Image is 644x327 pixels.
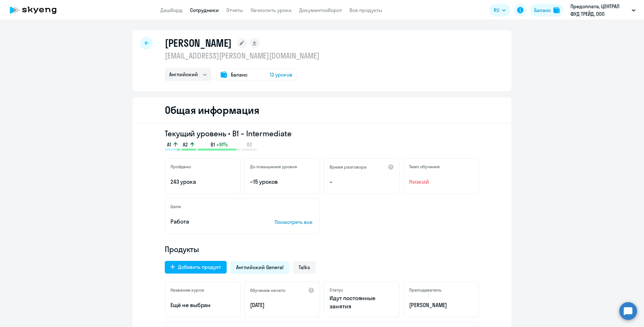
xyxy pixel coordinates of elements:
[330,287,343,293] h5: Статус
[247,141,252,148] span: B2
[165,128,479,139] h3: Текущий уровень • B1 – Intermediate
[409,287,441,293] h5: Преподаватель
[190,7,219,13] a: Сотрудники
[236,264,283,271] span: Английский General
[270,71,292,78] span: 13 уроков
[409,301,474,309] p: [PERSON_NAME]
[170,218,255,226] p: Работа
[250,287,285,293] h5: Обучение начато
[165,261,227,274] button: Добавить продукт
[330,178,394,186] p: –
[170,178,235,186] p: 243 урока
[165,37,232,49] h1: [PERSON_NAME]
[160,7,182,13] a: Дашборд
[250,301,314,309] p: [DATE]
[170,204,181,209] h5: Цели
[216,141,228,148] span: +91%
[165,104,259,116] h2: Общая информация
[170,287,204,293] h5: Название курса
[494,6,499,14] span: RU
[251,7,292,13] a: Начислить уроки
[183,141,188,148] span: A2
[330,294,394,311] p: Идут постоянные занятия
[409,164,440,170] h5: Темп обучения
[178,263,221,271] div: Добавить продукт
[330,164,367,170] h5: Время разговора
[409,178,474,186] span: Низкий
[299,264,310,271] span: Talks
[211,141,215,148] span: B1
[250,178,314,186] p: ~15 уроков
[570,3,629,18] p: Предоплата, ЦЕНТРАЛ ФУД ТРЕЙД, ООО
[534,6,551,14] div: Баланс
[250,164,297,170] h5: До повышения уровня
[231,71,247,78] span: Баланс
[567,3,639,18] button: Предоплата, ЦЕНТРАЛ ФУД ТРЕЙД, ООО
[349,7,382,13] a: Все продукты
[489,4,510,16] button: RU
[226,7,243,13] a: Отчеты
[167,141,171,148] span: A1
[165,51,319,61] p: [EMAIL_ADDRESS][PERSON_NAME][DOMAIN_NAME]
[170,164,191,170] h5: Пройдено
[275,218,314,226] p: Посмотреть все
[530,4,563,16] button: Балансbalance
[170,301,235,309] p: Ещё не выбран
[165,244,479,254] h4: Продукты
[553,7,560,13] img: balance
[299,7,342,13] a: Документооборот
